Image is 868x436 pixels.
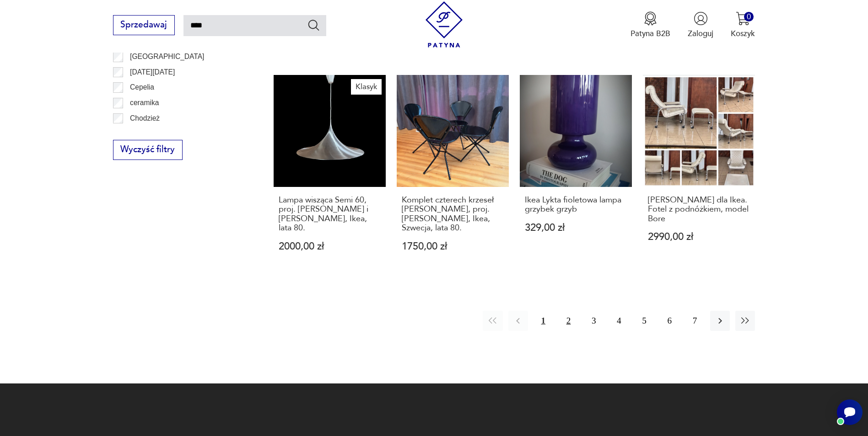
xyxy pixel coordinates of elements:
[520,75,632,273] a: Ikea Lykta fioletowa lampa grzybek grzybIkea Lykta fioletowa lampa grzybek grzyb329,00 zł
[648,196,750,223] h3: [PERSON_NAME] dla Ikea. Fotel z podnóżkiem, model Bore
[274,75,386,273] a: KlasykLampa wisząca Semi 60, proj. Claus Bonderup i Thorsten Thorup, Ikea, lata 80.Lampa wisząca ...
[397,75,509,273] a: Komplet czterech krzeseł Sebastian, proj. Niels Gammelgaard, Ikea, Szwecja, lata 80.Komplet czter...
[648,232,750,242] p: 2990,00 zł
[609,311,629,330] button: 4
[402,196,504,233] h3: Komplet czterech krzeseł [PERSON_NAME], proj. [PERSON_NAME], Ikea, Szwecja, lata 80.
[113,15,175,35] button: Sprzedawaj
[688,28,713,39] p: Zaloguj
[130,51,204,63] p: [GEOGRAPHIC_DATA]
[736,11,750,26] img: Ikona koszyka
[279,242,381,251] p: 2000,00 zł
[685,311,705,330] button: 7
[113,140,183,160] button: Wyczyść filtry
[130,66,175,78] p: [DATE][DATE]
[643,75,755,273] a: Noboru Nakamura dla Ikea. Fotel z podnóżkiem, model Bore[PERSON_NAME] dla Ikea. Fotel z podnóżkie...
[584,311,604,330] button: 3
[731,11,755,39] button: 0Koszyk
[307,18,320,32] button: Szukaj
[631,11,670,39] a: Ikona medaluPatyna B2B
[534,311,553,330] button: 1
[694,11,708,26] img: Ikonka użytkownika
[525,223,627,233] p: 329,00 zł
[643,11,658,26] img: Ikona medalu
[631,11,670,39] button: Patyna B2B
[130,97,159,109] p: ceramika
[559,311,578,330] button: 2
[130,128,157,139] p: Ćmielów
[688,11,713,39] button: Zaloguj
[631,28,670,39] p: Patyna B2B
[402,242,504,251] p: 1750,00 zł
[421,1,467,48] img: Patyna - sklep z meblami i dekoracjami vintage
[130,81,154,93] p: Cepelia
[279,196,381,233] h3: Lampa wisząca Semi 60, proj. [PERSON_NAME] i [PERSON_NAME], Ikea, lata 80.
[634,311,654,330] button: 5
[130,112,160,124] p: Chodzież
[525,196,627,214] h3: Ikea Lykta fioletowa lampa grzybek grzyb
[660,311,679,330] button: 6
[113,22,175,29] a: Sprzedawaj
[731,28,755,39] p: Koszyk
[744,12,754,21] div: 0
[837,399,863,425] iframe: Smartsupp widget button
